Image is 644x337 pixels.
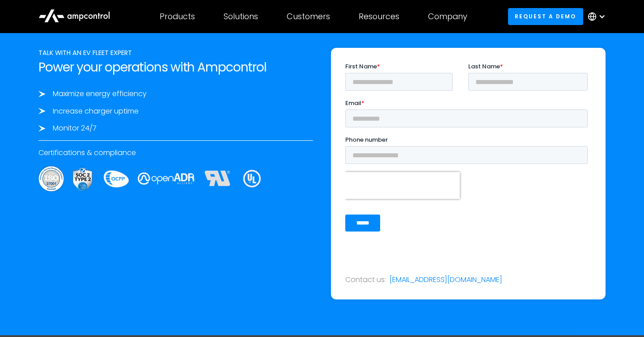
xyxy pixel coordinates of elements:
[359,12,399,21] div: Resources
[345,62,591,239] iframe: Form 0
[224,12,258,21] div: Solutions
[160,12,195,21] div: Products
[428,12,467,21] div: Company
[287,12,330,21] div: Customers
[53,123,97,133] div: Monitor 24/7
[38,60,313,75] h2: Power your operations with Ampcontrol
[390,275,502,285] a: [EMAIL_ADDRESS][DOMAIN_NAME]
[345,275,386,285] div: Contact us:
[53,89,147,99] div: Maximize energy efficiency
[53,106,139,116] div: Increase charger uptime
[508,8,583,25] a: Request a demo
[38,148,313,158] div: Certifications & compliance
[38,48,313,58] div: TALK WITH AN EV FLEET EXPERT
